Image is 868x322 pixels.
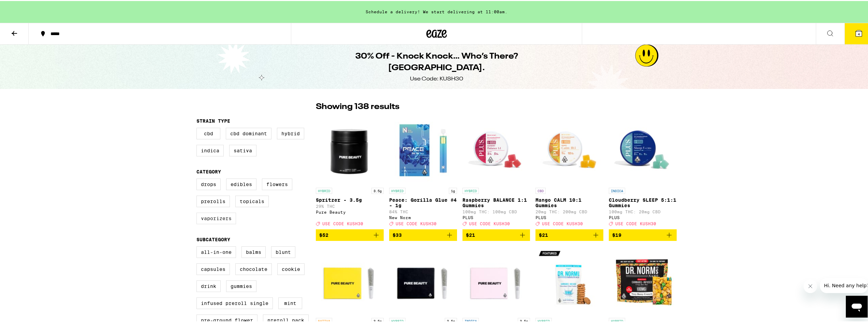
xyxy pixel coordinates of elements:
a: Open page for Raspberry BALANCE 1:1 Gummies from PLUS [462,115,530,228]
p: 3.5g [371,187,384,193]
label: Flowers [262,178,292,189]
label: Topicals [235,195,269,206]
button: Add to bag [462,228,530,240]
img: PLUS - Cloudberry SLEEP 5:1:1 Gummies [609,115,677,183]
label: Drops [196,178,221,189]
label: CBD [196,127,220,138]
iframe: Close message [804,278,817,292]
label: Capsules [196,262,230,274]
p: Raspberry BALANCE 1:1 Gummies [462,196,530,207]
a: Open page for Cloudberry SLEEP 5:1:1 Gummies from PLUS [609,115,677,228]
p: Showing 138 results [316,100,399,112]
div: PLUS [609,214,677,219]
p: 84% THC [389,209,457,213]
button: Add to bag [535,228,603,240]
span: 4 [858,31,860,35]
span: USE CODE KUSH30 [469,220,510,225]
img: Pure Beauty - Indica - Babies 10 Pack - 3.5g [462,245,530,313]
p: Mango CALM 10:1 Gummies [535,196,603,207]
p: Cloudberry SLEEP 5:1:1 Gummies [609,196,677,207]
legend: Strain Type [196,117,230,123]
label: Indica [196,144,224,155]
span: $21 [539,231,548,237]
a: Open page for Mango CALM 10:1 Gummies from PLUS [535,115,603,228]
div: New Norm [389,214,457,219]
iframe: Button to launch messaging window [846,295,868,317]
p: 1g [449,187,457,193]
div: Use Code: KUSH30 [410,74,463,82]
span: USE CODE KUSH30 [542,220,583,225]
p: HYBRID [462,187,479,193]
label: Cookie [277,262,305,274]
label: Chocolate [235,262,272,274]
a: Open page for Peace: Gorilla Glue #4 - 1g from New Norm [389,115,457,228]
span: Hi. Need any help? [4,5,49,10]
span: $33 [393,231,402,237]
label: Infused Preroll Single [196,296,273,308]
h1: 30% Off - Knock Knock… Who’s There? [GEOGRAPHIC_DATA]. [312,50,561,73]
label: All-In-One [196,245,236,257]
p: INDICA [609,187,625,193]
span: $52 [319,231,328,237]
label: Mint [278,296,302,308]
label: Gummies [226,279,256,291]
legend: Subcategory [196,236,230,241]
label: Sativa [229,144,256,155]
span: USE CODE KUSH30 [396,220,437,225]
p: 29% THC [316,203,384,208]
span: USE CODE KUSH30 [322,220,363,225]
img: Pure Beauty - Sativa - Babies 10 Pack - 3.5g [316,245,384,313]
label: Hybrid [277,127,304,138]
div: PLUS [535,214,603,219]
label: Vaporizers [196,212,236,223]
span: USE CODE KUSH30 [615,220,656,225]
label: Drink [196,279,221,291]
label: Blunt [271,245,295,257]
img: Dr. Norm's - Chocolate Chip Cookie 10-Pack [535,245,603,313]
img: New Norm - Peace: Gorilla Glue #4 - 1g [389,115,457,183]
button: Add to bag [609,228,677,240]
div: PLUS [462,214,530,219]
img: PLUS - Mango CALM 10:1 Gummies [535,115,603,183]
button: Add to bag [316,228,384,240]
p: 20mg THC: 200mg CBD [535,209,603,213]
a: Open page for Spritzer - 3.5g from Pure Beauty [316,115,384,228]
label: CBD Dominant [226,127,271,138]
legend: Category [196,168,221,173]
iframe: Message from company [820,277,868,292]
p: Peace: Gorilla Glue #4 - 1g [389,196,457,207]
label: Edibles [226,178,256,189]
img: Pure Beauty - Hybrid Babies 10 Pack - 3.5g [389,245,457,313]
button: Add to bag [389,228,457,240]
div: Pure Beauty [316,209,384,213]
p: 100mg THC: 100mg CBD [462,209,530,213]
p: 100mg THC: 20mg CBD [609,209,677,213]
p: Spritzer - 3.5g [316,196,384,202]
p: HYBRID [316,187,332,193]
label: Prerolls [196,195,230,206]
span: $21 [466,231,475,237]
p: HYBRID [389,187,406,193]
label: Balms [241,245,266,257]
img: PLUS - Raspberry BALANCE 1:1 Gummies [462,115,530,183]
img: Dr. Norm's - Very Berry Crunch Rice Crispy Treat [609,245,677,313]
p: CBD [535,187,546,193]
span: $19 [612,231,621,237]
img: Pure Beauty - Spritzer - 3.5g [316,115,384,183]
